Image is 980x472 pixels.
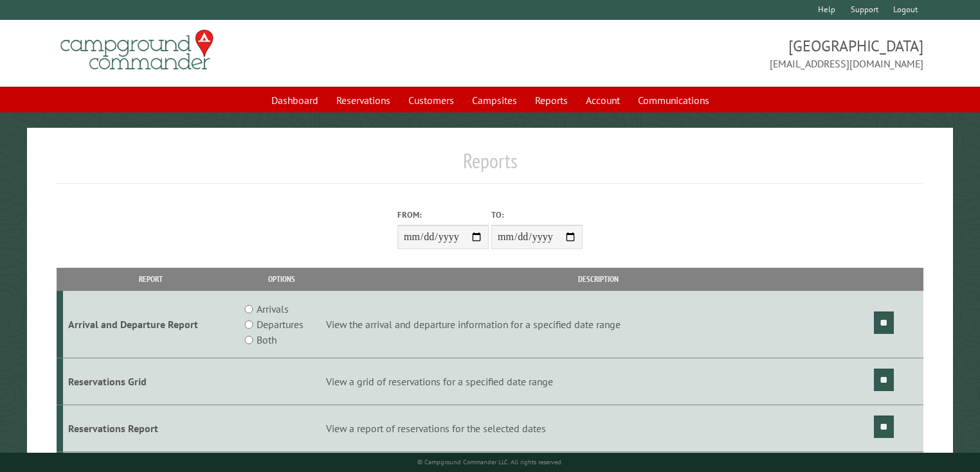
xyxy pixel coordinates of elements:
td: View a grid of reservations for a specified date range [324,358,872,405]
label: From: [397,209,489,221]
th: Description [324,268,872,290]
a: Reports [527,88,576,112]
label: Departures [257,317,304,332]
label: Arrivals [257,301,289,317]
a: Dashboard [264,88,326,112]
label: Both [257,332,277,347]
img: Campground Commander [57,25,217,75]
td: Reservations Grid [63,358,239,405]
th: Options [239,268,325,290]
small: © Campground Commander LLC. All rights reserved. [417,458,563,466]
a: Reservations [329,88,398,112]
span: [GEOGRAPHIC_DATA] [EMAIL_ADDRESS][DOMAIN_NAME] [490,35,923,71]
a: Communications [630,88,717,112]
td: Reservations Report [63,405,239,451]
td: Arrival and Departure Report [63,291,239,358]
td: View a report of reservations for the selected dates [324,405,872,451]
a: Campsites [464,88,525,112]
td: View the arrival and departure information for a specified date range [324,291,872,358]
th: Report [63,268,239,290]
label: To: [491,209,583,221]
h1: Reports [57,148,924,184]
a: Customers [401,88,462,112]
a: Account [578,88,628,112]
